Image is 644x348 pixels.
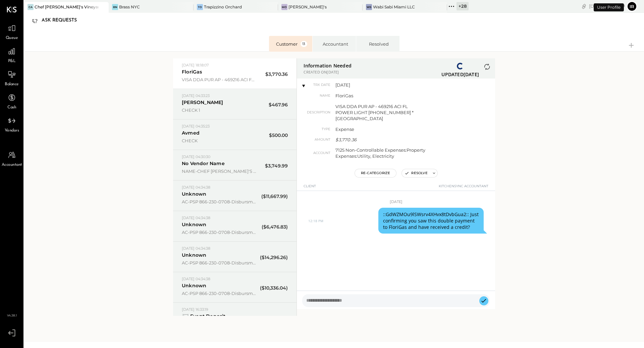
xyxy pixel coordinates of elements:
[182,168,256,174] span: NAME-CHEF [PERSON_NAME]'S VINEYA ID-CHEF [PERSON_NAME]
[373,4,415,10] div: Wabi Sabi Miami LLC
[304,137,330,142] span: Amount
[197,4,203,10] div: TO
[594,3,624,11] div: User Profile
[112,4,118,10] div: BN
[281,4,287,10] div: Mo
[182,69,202,75] div: FloriGas
[182,307,208,312] span: [DATE] 16:33:19
[182,215,210,220] span: [DATE] 04:34:38
[28,4,34,10] div: CA
[182,185,210,190] span: [DATE] 04:34:38
[304,191,488,204] div: [DATE]
[182,154,210,159] span: [DATE] 04:30:30
[182,107,256,113] span: CHECK 1
[335,82,426,88] span: [DATE]
[5,128,19,134] span: Vendors
[258,315,288,322] span: ($44,246.00)
[276,41,308,47] div: Customer
[119,4,140,10] div: Brass NYC
[8,58,16,64] span: P&L
[355,169,396,177] button: Re-Categorize
[304,62,352,69] span: Information Needed
[182,191,206,197] div: Unknown
[319,41,351,47] div: Accountant
[182,160,225,167] div: No Vendor Name
[366,4,372,10] div: WS
[262,224,288,230] span: ($6,476.83)
[304,184,316,192] span: Client
[182,313,226,319] div: Event Deposit
[589,3,625,9] div: [DATE]
[304,93,330,98] span: Name
[182,229,256,235] span: AC-PSP 866-230-0708-Disbursmnt*6036335090069331 MEMO=
[441,71,479,75] span: UPDATED [DATE]
[182,221,206,228] div: Unknown
[335,126,426,132] span: Expense
[304,151,330,155] span: Account
[265,71,288,78] span: $3,770.36
[182,246,210,251] span: [DATE] 04:34:38
[627,1,637,12] button: Ir
[182,124,210,129] span: [DATE] 04:35:23
[182,77,256,83] span: VISA DDA PUR AP - 469216 ACI FL POWER LIGHT [PHONE_NUMBER] * [GEOGRAPHIC_DATA]
[308,219,323,223] time: 12:18 PM
[42,15,84,26] div: Ask Requests
[304,69,352,74] span: CREATED ON [DATE]
[182,138,256,144] span: CHECK
[260,285,288,291] span: ($10,336.04)
[301,41,307,47] span: 13
[182,130,200,136] div: Avmed
[182,99,223,106] div: [PERSON_NAME]
[0,91,23,111] a: Cash
[182,199,256,205] span: AC-PSP 866-230-0708-Disbursmnt*6036335090069331 MEMO=
[0,149,23,168] a: Accountant
[288,4,327,10] div: [PERSON_NAME]'s
[35,4,99,10] div: Chef [PERSON_NAME]'s Vineyard Restaurant
[0,68,23,88] a: Balance
[378,208,484,234] blockquote: ::GdWZMOu9lSWsrv4XHvx8tDvbGua2:: Just confirming you saw this double payment to FloriGas and have...
[0,114,23,134] a: Vendors
[581,3,587,10] div: copy link
[182,277,210,281] span: [DATE] 04:34:38
[7,105,16,111] span: Cash
[182,93,210,98] span: [DATE] 04:33:23
[269,132,288,139] span: $500.00
[260,254,288,261] span: ($14,296.26)
[6,35,18,41] span: Queue
[182,260,256,266] span: AC-PSP 866-230-0708-Disbursmnt*6036335090069331 MEMO=
[457,2,469,10] div: + 28
[265,163,288,169] span: $3,749.99
[0,22,23,41] a: Queue
[261,193,288,200] span: ($11,667.99)
[335,137,357,142] span: $3,770.36
[304,127,330,132] span: Type
[182,283,206,289] div: Unknown
[304,83,330,87] span: TRX Date
[439,184,488,192] span: KitchenSync Accountant
[2,162,22,168] span: Accountant
[304,110,330,115] span: Description
[402,169,430,177] button: Resolve
[5,82,19,88] span: Balance
[335,93,426,99] span: FloriGas
[0,45,23,64] a: P&L
[182,63,209,67] span: [DATE] 18:18:07
[204,4,242,10] div: Trapizzino Orchard
[269,102,288,108] span: $467.96
[356,36,399,52] li: Resolved
[335,147,426,159] span: 7125 Non-Controllable Expenses:Property Expenses:Utility, Electricity
[182,252,206,258] div: Unknown
[335,103,426,121] span: VISA DDA PUR AP - 469216 ACI FL POWER LIGHT [PHONE_NUMBER] * [GEOGRAPHIC_DATA]
[182,290,256,296] span: AC-PSP 866-230-0708-Disbursmnt*6036335090069331 MEMO=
